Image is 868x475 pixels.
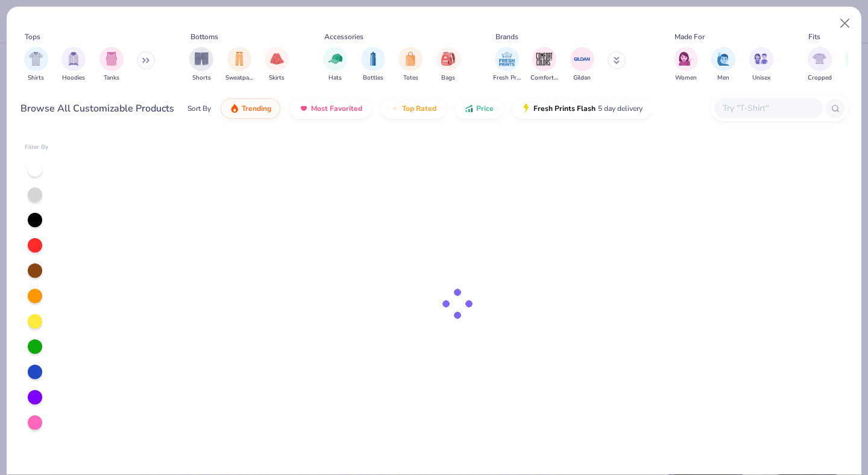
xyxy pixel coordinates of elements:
div: filter for Women [674,47,698,83]
button: filter button [749,47,773,83]
span: Top Rated [402,104,436,113]
span: Men [717,74,729,83]
div: Browse All Customizable Products [20,101,174,116]
span: Gildan [573,74,591,83]
button: Price [455,98,503,119]
img: Totes Image [404,52,417,66]
button: filter button [323,47,347,83]
div: filter for Gildan [570,47,594,83]
div: filter for Hoodies [61,47,86,83]
span: Trending [242,104,271,113]
img: Shorts Image [195,52,209,66]
img: Unisex Image [754,52,768,66]
span: Most Favorited [311,104,362,113]
span: Hoodies [62,74,85,83]
button: filter button [361,47,385,83]
div: filter for Skirts [265,47,289,83]
span: Shorts [192,74,211,83]
div: filter for Comfort Colors [530,47,558,83]
span: Price [476,104,494,113]
div: filter for Totes [398,47,423,83]
span: Bottles [363,74,383,83]
img: Men Image [717,52,730,66]
span: Skirts [269,74,285,83]
button: filter button [189,47,213,83]
div: filter for Tanks [99,47,124,83]
img: Bottles Image [366,52,380,66]
img: Hats Image [329,52,342,66]
img: Fresh Prints Image [498,50,516,68]
div: Brands [495,31,518,42]
button: filter button [61,47,86,83]
div: filter for Unisex [749,47,773,83]
span: Cropped [808,74,832,83]
span: Women [675,74,697,83]
span: Totes [403,74,418,83]
div: filter for Fresh Prints [493,47,521,83]
span: 5 day delivery [598,102,643,116]
span: Fresh Prints Flash [533,104,596,113]
div: Sort By [187,103,211,114]
div: filter for Men [711,47,735,83]
input: Try "T-Shirt" [722,101,814,115]
button: filter button [711,47,735,83]
button: Close [834,12,857,35]
div: filter for Shorts [189,47,213,83]
button: filter button [24,47,48,83]
button: filter button [493,47,521,83]
img: trending.gif [230,104,239,113]
img: TopRated.gif [390,104,400,113]
button: filter button [674,47,698,83]
div: filter for Cropped [808,47,832,83]
button: filter button [398,47,423,83]
button: Most Favorited [290,98,371,119]
button: filter button [265,47,289,83]
img: Gildan Image [573,50,591,68]
button: Top Rated [381,98,445,119]
span: Fresh Prints [493,74,521,83]
img: Shirts Image [29,52,43,66]
button: filter button [99,47,124,83]
div: filter for Hats [323,47,347,83]
div: Tops [25,31,40,42]
img: Women Image [679,52,693,66]
div: filter for Sweatpants [225,47,253,83]
button: filter button [570,47,594,83]
div: Fits [808,31,820,42]
img: flash.gif [521,104,531,113]
span: Tanks [104,74,119,83]
button: filter button [436,47,461,83]
div: Accessories [324,31,363,42]
div: filter for Shirts [24,47,48,83]
span: Comfort Colors [530,74,558,83]
span: Hats [329,74,342,83]
div: Made For [675,31,705,42]
div: Bottoms [190,31,218,42]
button: filter button [808,47,832,83]
button: Trending [221,98,280,119]
span: Bags [441,74,455,83]
div: Filter By [25,143,49,152]
button: filter button [530,47,558,83]
span: Sweatpants [225,74,253,83]
img: Sweatpants Image [233,52,246,66]
img: Bags Image [441,52,454,66]
img: most_fav.gif [299,104,309,113]
button: Fresh Prints Flash5 day delivery [512,98,652,119]
img: Skirts Image [270,52,284,66]
img: Comfort Colors Image [535,50,553,68]
button: filter button [225,47,253,83]
img: Cropped Image [813,52,826,66]
div: filter for Bags [436,47,461,83]
img: Tanks Image [105,52,118,66]
div: filter for Bottles [361,47,385,83]
span: Shirts [28,74,44,83]
img: Hoodies Image [67,52,80,66]
span: Unisex [752,74,770,83]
